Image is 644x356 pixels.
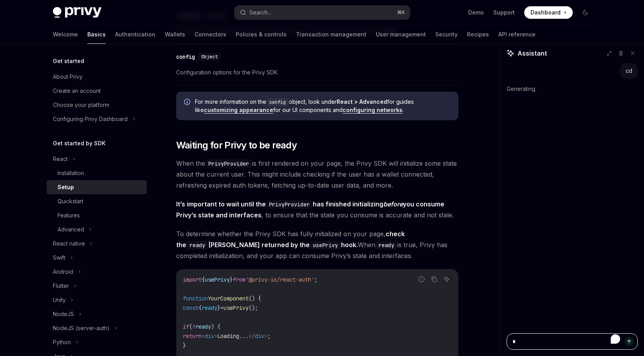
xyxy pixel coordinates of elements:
[314,276,317,283] span: ;
[176,200,444,219] strong: It’s important to wait until the has finished initializing you consume Privy’s state and interfaces
[47,194,147,208] a: Quickstart
[442,274,452,284] button: Ask AI
[47,98,147,112] a: Choose your platform
[202,276,205,283] span: {
[53,86,101,96] div: Create an account
[53,253,65,262] div: Swift
[53,281,69,291] div: Flutter
[53,154,68,164] div: React
[201,54,218,60] span: Object
[205,159,252,168] code: PrivyProvider
[397,9,405,16] span: ⌘ K
[217,304,220,311] span: }
[183,295,208,302] span: function
[58,225,84,234] div: Advanced
[493,9,515,16] a: Support
[47,84,147,98] a: Create an account
[624,337,634,346] button: Send message
[220,304,224,311] span: =
[183,304,198,311] span: const
[176,199,458,220] span: , to ensure that the state you consume is accurate and not stale.
[53,338,71,347] div: Python
[266,98,289,106] code: config
[47,166,147,180] a: Installation
[195,323,211,330] span: ready
[579,6,592,19] button: Toggle dark mode
[236,25,287,44] a: Policies & controls
[184,99,192,107] svg: Info
[58,211,80,220] div: Features
[195,25,226,44] a: Connectors
[266,200,313,209] code: PrivyProvider
[204,107,273,114] a: customizing appearance
[249,8,271,17] div: Search...
[176,158,458,191] span: When the is first rendered on your page, the Privy SDK will initialize some state about the curre...
[245,276,314,283] span: '@privy-io/react-auth'
[186,241,208,249] code: ready
[233,276,245,283] span: from
[417,274,427,284] button: Report incorrect code
[47,180,147,194] a: Setup
[53,7,101,18] img: dark logo
[205,276,230,283] span: usePrivy
[53,114,128,124] div: Configuring Privy Dashboard
[53,139,106,148] h5: Get started by SDK
[183,276,202,283] span: import
[53,309,74,319] div: NodeJS
[53,239,85,248] div: React native
[468,9,484,16] a: Demo
[235,5,410,20] button: Search...⌘K
[189,323,192,330] span: (
[176,68,458,77] span: Configuration options for the Privy SDK.
[198,304,202,311] span: {
[53,267,73,276] div: Android
[507,79,638,99] div: Generating.
[383,200,403,208] em: before
[58,197,83,206] div: Quickstart
[224,304,249,311] span: usePrivy
[53,56,84,66] h5: Get started
[53,72,83,81] div: About Privy
[176,228,458,261] span: To determine whether the Privy SDK has fully initialized on your page, When is true, Privy has co...
[626,67,632,75] div: cd
[249,295,261,302] span: () {
[337,98,387,105] strong: React > Advanced
[518,49,547,58] span: Assistant
[211,323,220,330] span: ) {
[429,274,439,284] button: Copy the contents from the code block
[230,276,233,283] span: }
[208,295,249,302] span: YourComponent
[249,304,258,311] span: ();
[53,323,110,333] div: NodeJS (server-auth)
[467,25,489,44] a: Recipes
[58,168,84,178] div: Installation
[376,25,426,44] a: User management
[53,25,78,44] a: Welcome
[530,9,561,16] span: Dashboard
[176,139,297,152] span: Waiting for Privy to be ready
[202,304,217,311] span: ready
[310,241,341,249] code: usePrivy
[53,295,66,305] div: Unity
[47,208,147,222] a: Features
[375,241,397,249] code: ready
[176,53,195,61] div: config
[115,25,155,44] a: Authentication
[524,6,573,19] a: Dashboard
[498,25,536,44] a: API reference
[507,333,638,350] textarea: To enrich screen reader interactions, please activate Accessibility in Grammarly extension settings
[195,98,451,114] span: For more information on the object, look under for guides like for our UI components and .
[87,25,106,44] a: Basics
[53,100,109,110] div: Choose your platform
[47,70,147,84] a: About Privy
[192,323,195,330] span: !
[58,183,74,192] div: Setup
[435,25,458,44] a: Security
[165,25,185,44] a: Wallets
[296,25,366,44] a: Transaction management
[343,107,402,114] a: configuring networks
[183,323,189,330] span: if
